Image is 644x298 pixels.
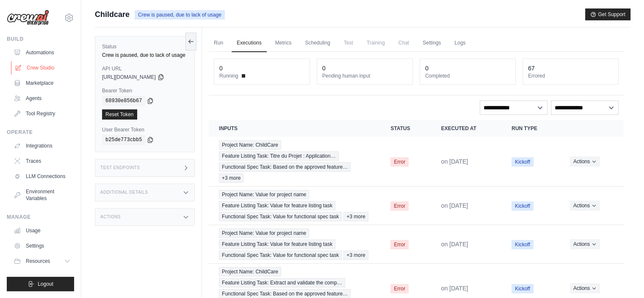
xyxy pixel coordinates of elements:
div: Build [7,36,74,42]
a: Usage [10,224,74,237]
span: Error [390,240,409,249]
span: +3 more [219,173,243,183]
a: Scheduling [300,34,335,52]
a: Environment Variables [10,185,74,205]
div: Crew is paused, due to lack of usage [102,52,188,58]
span: Project Name: Value for project name [219,228,309,238]
label: User Bearer Token [102,126,188,133]
a: Run [209,34,228,52]
a: Tool Registry [10,107,74,120]
span: [URL][DOMAIN_NAME] [102,74,156,81]
span: Logout [38,281,53,287]
button: Logout [7,277,74,291]
div: 0 [219,64,223,72]
a: Executions [232,34,267,52]
span: Kickoff [511,284,533,293]
code: b25de773cbb5 [102,135,145,145]
span: Functional Spec Task: Value for functional spec task [219,251,342,260]
label: API URL [102,65,188,72]
h3: Additional Details [100,190,148,195]
a: Integrations [10,139,74,153]
iframe: Chat Widget [602,257,644,298]
button: Actions for execution [570,239,600,249]
span: +3 more [343,212,368,221]
dt: Errored [528,72,613,79]
label: Bearer Token [102,87,188,94]
button: Get Support [585,8,630,20]
h3: Actions [100,214,121,220]
a: Automations [10,46,74,59]
time: April 19, 2025 at 13:32 CEST [441,158,468,165]
a: Marketplace [10,76,74,90]
div: Widget de chat [602,257,644,298]
button: Actions for execution [570,156,600,167]
a: LLM Connections [10,170,74,183]
th: Run Type [501,120,560,137]
span: Kickoff [511,240,533,249]
span: Feature Listing Task: Extract and validate the comp… [219,278,345,287]
a: View execution details for Project Name [219,140,370,183]
span: Crew is paused, due to lack of usage [135,10,225,19]
div: Operate [7,129,74,136]
span: Project Name: ChildCare [219,140,281,150]
span: Kickoff [511,201,533,211]
div: 0 [322,64,326,72]
dt: Pending human input [322,72,407,79]
time: April 19, 2025 at 13:31 CEST [441,202,468,209]
span: Error [390,201,409,211]
span: Functional Spec Task: Based on the approved feature… [219,162,351,172]
span: Feature Listing Task: Value for feature listing task [219,240,335,249]
a: Agents [10,92,74,105]
span: Feature Listing Task: Titre du Projet : Application… [219,151,339,161]
a: Settings [417,34,446,52]
span: Kickoff [511,157,533,167]
span: Feature Listing Task: Value for feature listing task [219,201,335,210]
time: April 19, 2025 at 13:31 CEST [441,241,468,248]
span: Project Name: ChildCare [219,267,281,276]
th: Executed at [431,120,501,137]
a: Metrics [270,34,297,52]
span: +3 more [343,251,368,260]
span: Project Name: Value for project name [219,190,309,199]
span: Test [339,34,358,51]
code: 68930e856b67 [102,96,145,106]
span: Error [390,284,409,293]
label: Status [102,43,188,50]
span: Functional Spec Task: Value for functional spec task [219,212,342,221]
div: Manage [7,214,74,220]
a: View execution details for Project Name [219,228,370,260]
a: View execution details for Project Name [219,190,370,221]
button: Actions for execution [570,201,600,211]
a: Settings [10,239,74,253]
a: Crew Studio [11,61,75,75]
a: Traces [10,154,74,168]
span: Training is not available until the deployment is complete [362,34,390,51]
span: Resources [26,258,50,265]
a: Reset Token [102,109,137,120]
span: Childcare [95,8,130,20]
span: Running [219,72,238,79]
th: Inputs [209,120,380,137]
span: Chat is not available until the deployment is complete [393,34,414,51]
span: Error [390,157,409,167]
time: April 19, 2025 at 13:29 CEST [441,285,468,292]
button: Actions for execution [570,283,600,293]
img: Logo [7,10,49,26]
button: Resources [10,254,74,268]
h3: Test Endpoints [100,165,140,170]
th: Status [380,120,431,137]
div: 67 [528,64,535,72]
a: Logs [449,34,470,52]
div: 0 [425,64,428,72]
dt: Completed [425,72,510,79]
